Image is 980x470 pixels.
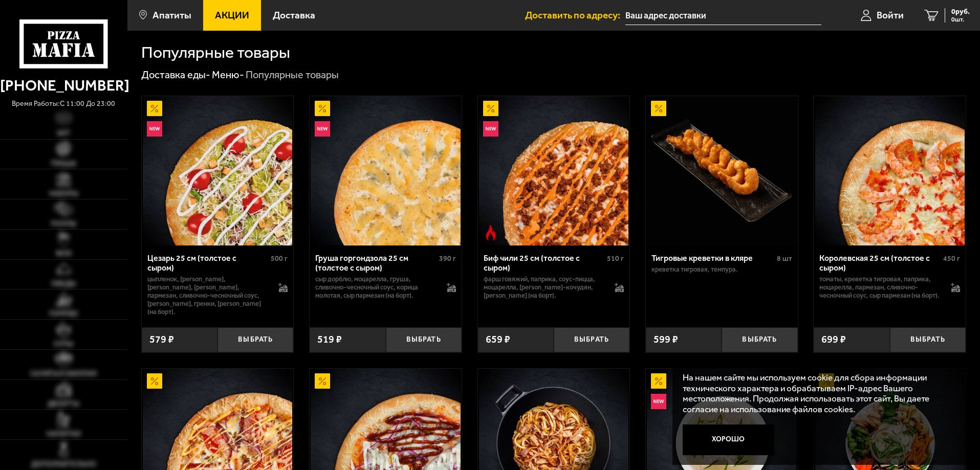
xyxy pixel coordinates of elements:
[273,10,315,20] span: Доставка
[625,6,821,25] input: Ваш адрес доставки
[439,254,456,263] span: 390 г
[212,69,244,81] a: Меню-
[31,461,96,468] span: Дополнительно
[386,327,462,352] button: Выбрать
[890,327,966,352] button: Выбрать
[525,10,625,20] span: Доставить по адресу:
[217,327,293,352] button: Выбрать
[47,431,81,438] span: Напитки
[141,44,290,61] h1: Популярные товары
[651,265,792,274] p: креветка тигровая, темпура.
[315,121,330,137] img: Новинка
[30,370,97,377] span: Салаты и закуски
[647,96,796,245] img: Тигровые креветки в кляре
[147,121,162,137] img: Новинка
[483,121,498,137] img: Новинка
[486,334,510,345] span: 659 ₽
[777,254,792,263] span: 8 шт
[49,310,78,318] span: Горячее
[646,96,798,245] a: АкционныйТигровые креветки в кляре
[57,130,71,137] span: Хит
[271,254,288,263] span: 500 г
[877,10,904,20] span: Войти
[315,373,330,389] img: Акционный
[147,373,162,389] img: Акционный
[215,10,249,20] span: Акции
[951,8,970,15] span: 0 руб.
[951,16,970,23] span: 0 шт.
[651,394,666,409] img: Новинка
[315,101,330,116] img: Акционный
[149,334,174,345] span: 579 ₽
[943,254,960,263] span: 450 г
[51,160,76,167] span: Пицца
[141,69,210,81] a: Доставка еды-
[722,327,797,352] button: Выбрать
[49,190,78,197] span: Наборы
[814,96,966,245] a: Королевская 25 см (толстое с сыром)
[153,10,191,20] span: Апатиты
[483,101,498,116] img: Акционный
[654,334,678,345] span: 599 ₽
[483,225,498,240] img: Острое блюдо
[48,400,79,408] span: Десерты
[819,253,941,273] div: Королевская 25 см (толстое с сыром)
[51,220,76,228] span: Роллы
[147,253,269,273] div: Цезарь 25 см (толстое с сыром)
[310,96,462,245] a: АкционныйНовинкаГруша горгондзола 25 см (толстое с сыром)
[651,373,666,389] img: Акционный
[51,280,76,287] span: Обеды
[56,250,72,257] span: WOK
[683,424,775,455] button: Хорошо
[651,101,666,116] img: Акционный
[683,372,950,415] p: На нашем сайте мы используем cookie для сбора информации технического характера и обрабатываем IP...
[819,275,941,300] p: томаты, креветка тигровая, паприка, моцарелла, пармезан, сливочно-чесночный соус, сыр пармезан (н...
[142,96,294,245] a: АкционныйНовинкаЦезарь 25 см (толстое с сыром)
[815,96,965,245] img: Королевская 25 см (толстое с сыром)
[484,253,605,273] div: Биф чили 25 см (толстое с сыром)
[478,96,630,245] a: АкционныйНовинкаОстрое блюдоБиф чили 25 см (толстое с сыром)
[246,69,339,82] div: Популярные товары
[484,275,605,300] p: фарш говяжий, паприка, соус-пицца, моцарелла, [PERSON_NAME]-кочудян, [PERSON_NAME] (на борт).
[651,253,774,263] div: Тигровые креветки в кляре
[147,275,269,316] p: цыпленок, [PERSON_NAME], [PERSON_NAME], [PERSON_NAME], пармезан, сливочно-чесночный соус, [PERSON...
[607,254,624,263] span: 510 г
[317,334,342,345] span: 519 ₽
[821,334,846,345] span: 699 ₽
[311,96,460,245] img: Груша горгондзола 25 см (толстое с сыром)
[54,341,73,348] span: Супы
[143,96,292,245] img: Цезарь 25 см (толстое с сыром)
[479,96,628,245] img: Биф чили 25 см (толстое с сыром)
[315,253,437,273] div: Груша горгондзола 25 см (толстое с сыром)
[554,327,629,352] button: Выбрать
[147,101,162,116] img: Акционный
[315,275,437,300] p: сыр дорблю, моцарелла, груша, сливочно-чесночный соус, корица молотая, сыр пармезан (на борт).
